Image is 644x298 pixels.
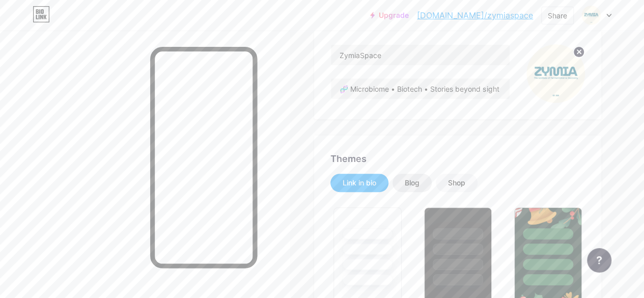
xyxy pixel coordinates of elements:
[343,178,376,188] div: Link in bio
[548,10,567,21] div: Share
[448,178,465,188] div: Shop
[331,78,510,99] input: Bio
[581,6,601,25] img: zymiaspace
[405,178,419,188] div: Blog
[370,11,409,19] a: Upgrade
[526,44,585,103] img: zymiaspace
[417,9,533,21] a: [DOMAIN_NAME]/zymiaspace
[331,45,510,65] input: Name
[330,152,585,166] div: Themes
